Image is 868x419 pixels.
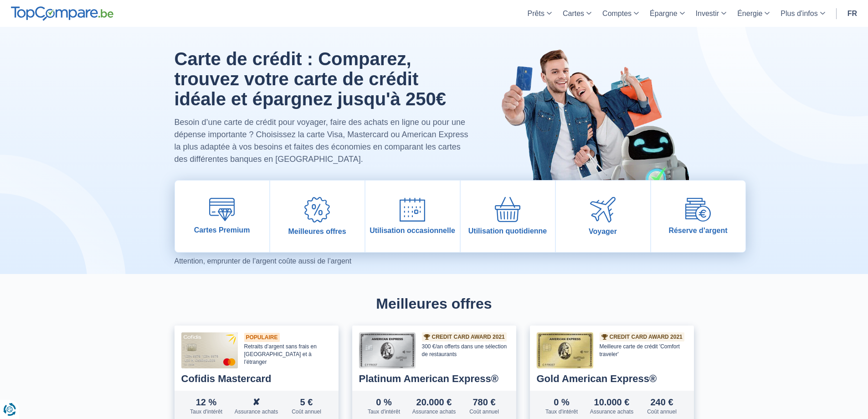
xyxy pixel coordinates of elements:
[282,409,332,415] div: Coût annuel
[495,197,520,222] img: Utilisation quotidienne
[637,398,687,407] div: 240 €
[181,409,231,415] div: Taux d'intérêt
[359,409,409,415] div: Taux d'intérêt
[468,227,547,235] span: Utilisation quotidienne
[175,116,472,166] p: Besoin d’une carte de crédit pour voyager, faire des achats en ligne ou pour une dépense importan...
[537,409,587,415] div: Taux d'intérêt
[175,296,694,312] h2: Meilleures offres
[409,409,459,415] div: Assurance achats
[194,226,250,234] span: Cartes Premium
[231,398,282,407] div: ✘
[181,374,332,384] div: Cofidis Mastercard
[181,398,231,407] div: 12 %
[637,409,687,415] div: Coût annuel
[424,334,505,340] a: Credit Card Award 2021
[365,181,460,252] a: Utilisation occasionnelle
[11,6,113,21] img: TopCompare
[244,333,280,342] div: Populaire
[288,227,346,236] span: Meilleures offres
[556,181,650,252] a: Voyager
[370,226,455,235] span: Utilisation occasionnelle
[231,409,282,415] div: Assurance achats
[651,181,745,252] a: Réserve d'argent
[668,226,727,235] span: Réserve d'argent
[685,198,711,221] img: Réserve d'argent
[459,409,509,415] div: Coût annuel
[600,343,687,358] div: Meilleure carte de crédit 'Comfort traveler'
[459,398,509,407] div: 780 €
[537,398,587,407] div: 0 %
[587,398,637,407] div: 10.000 €
[493,27,694,202] img: image-hero
[409,398,459,407] div: 20.000 €
[175,49,472,109] h1: Carte de crédit : Comparez, trouvez votre carte de crédit idéale et épargnez jusqu'à 250€
[359,398,409,407] div: 0 %
[359,332,416,368] img: Platinum American Express®
[590,197,616,222] img: Voyager
[209,198,235,221] img: Cartes Premium
[589,227,617,236] span: Voyager
[359,374,509,384] div: Platinum American Express®
[282,398,332,407] div: 5 €
[601,334,683,340] a: Credit Card Award 2021
[587,409,637,415] div: Assurance achats
[304,197,330,222] img: Meilleures offres
[537,332,593,368] img: Gold American Express®
[270,181,365,252] a: Meilleures offres
[175,181,269,252] a: Cartes Premium
[422,343,509,358] div: 300 €/an offerts dans une sélection de restaurants
[537,374,687,384] div: Gold American Express®
[461,181,555,252] a: Utilisation quotidienne
[244,343,332,366] div: Retraits d’argent sans frais en [GEOGRAPHIC_DATA] et à l’étranger
[181,332,238,368] img: Cofidis Mastercard
[400,198,425,222] img: Utilisation occasionnelle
